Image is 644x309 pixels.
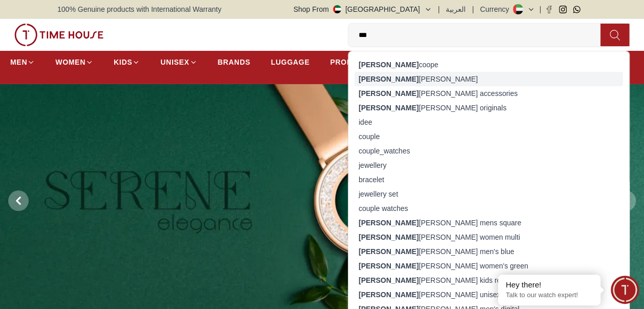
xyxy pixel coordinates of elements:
[559,6,567,13] a: Instagram
[355,115,623,129] div: idee
[355,72,623,86] div: [PERSON_NAME]
[355,57,623,72] div: coope
[114,53,140,71] a: KIDS
[57,4,221,14] span: 100% Genuine products with International Warranty
[359,262,419,270] strong: [PERSON_NAME]
[14,24,103,46] img: ...
[506,280,593,290] div: Hey there!
[539,4,541,14] span: |
[160,57,189,67] span: UNISEX
[359,89,419,98] strong: [PERSON_NAME]
[355,244,623,259] div: [PERSON_NAME] men's blue
[271,57,310,67] span: LUGGAGE
[10,57,27,67] span: MEN
[355,273,623,287] div: [PERSON_NAME] kids round
[438,4,440,14] span: |
[10,53,35,71] a: MEN
[355,201,623,216] div: couple watches
[355,259,623,273] div: [PERSON_NAME] women's green
[359,276,419,284] strong: [PERSON_NAME]
[218,53,251,71] a: BRANDS
[611,276,639,304] div: Chat Widget
[355,86,623,101] div: [PERSON_NAME] accessories
[330,57,383,67] span: PROMOTIONS
[160,53,197,71] a: UNISEX
[480,4,513,14] div: Currency
[359,233,419,241] strong: [PERSON_NAME]
[573,6,580,13] a: Whatsapp
[355,287,623,302] div: [PERSON_NAME] unisex's pink
[355,101,623,115] div: [PERSON_NAME] originals
[55,53,93,71] a: WOMEN
[333,5,341,13] img: United Arab Emirates
[55,57,86,67] span: WOMEN
[114,57,132,67] span: KIDS
[359,247,419,256] strong: [PERSON_NAME]
[359,291,419,299] strong: [PERSON_NAME]
[359,219,419,227] strong: [PERSON_NAME]
[359,75,419,83] strong: [PERSON_NAME]
[355,216,623,230] div: [PERSON_NAME] mens square
[472,4,474,14] span: |
[330,53,390,71] a: PROMOTIONS
[506,291,593,300] p: Talk to our watch expert!
[359,61,419,69] strong: [PERSON_NAME]
[355,158,623,172] div: jewellery
[271,53,310,71] a: LUGGAGE
[218,57,251,67] span: BRANDS
[355,187,623,201] div: jewellery set
[355,129,623,144] div: couple
[446,4,466,14] button: العربية
[355,144,623,158] div: couple_watches
[355,230,623,244] div: [PERSON_NAME] women multi
[355,172,623,187] div: bracelet
[294,4,432,14] button: Shop From[GEOGRAPHIC_DATA]
[545,6,553,13] a: Facebook
[359,104,419,112] strong: [PERSON_NAME]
